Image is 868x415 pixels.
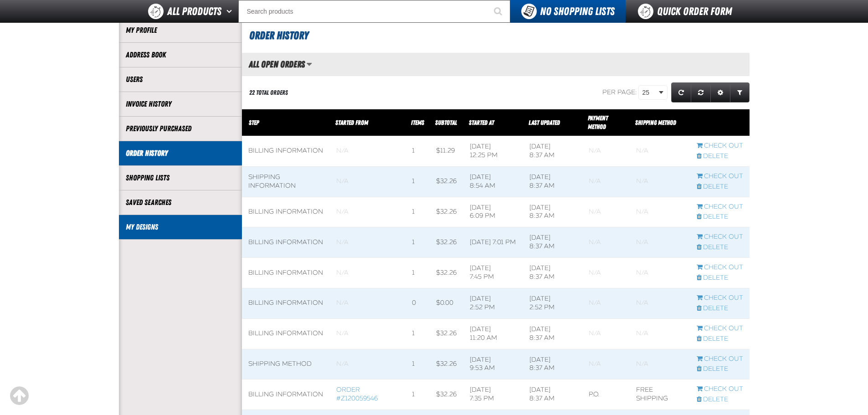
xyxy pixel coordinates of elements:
[330,349,406,379] td: Blank
[642,88,657,97] span: 25
[523,288,583,318] td: [DATE] 2:52 PM
[697,263,743,272] a: Continue checkout started from
[126,173,235,183] a: Shopping Lists
[330,227,406,258] td: Blank
[248,173,324,190] div: Shipping Information
[523,318,583,349] td: [DATE] 8:37 AM
[430,288,463,318] td: $0.00
[406,288,430,318] td: 0
[582,288,630,318] td: Blank
[582,227,630,258] td: Blank
[430,318,463,349] td: $32.26
[126,99,235,109] a: Invoice History
[630,136,690,167] td: Blank
[630,379,690,410] td: Free Shipping
[630,166,690,197] td: Blank
[635,119,676,126] span: Shipping Method
[630,197,690,227] td: Blank
[630,258,690,288] td: Blank
[248,238,324,247] div: Billing Information
[330,166,406,197] td: Blank
[463,166,523,197] td: [DATE] 8:54 AM
[126,123,235,134] a: Previously Purchased
[697,142,743,150] a: Continue checkout started from
[406,166,430,197] td: 1
[671,82,691,102] a: Refresh grid action
[691,82,711,102] a: Reset grid action
[523,136,583,167] td: [DATE] 8:37 AM
[697,355,743,364] a: Continue checkout started from
[523,166,583,197] td: [DATE] 8:37 AM
[330,258,406,288] td: Blank
[126,222,235,232] a: My Designs
[469,119,494,126] a: Started At
[523,197,583,227] td: [DATE] 8:37 AM
[602,88,637,96] span: Per page:
[248,329,324,338] div: Billing Information
[582,318,630,349] td: Blank
[126,197,235,208] a: Saved Searches
[335,119,368,126] span: Started From
[582,379,630,410] td: P.O.
[697,304,743,313] a: Delete checkout started from
[248,299,324,307] div: Billing Information
[406,349,430,379] td: 1
[406,227,430,258] td: 1
[463,197,523,227] td: [DATE] 6:09 PM
[126,74,235,85] a: Users
[463,227,523,258] td: [DATE] 7:01 PM
[697,335,743,343] a: Delete checkout started from
[697,152,743,161] a: Delete checkout started from
[697,243,743,252] a: Delete checkout started from
[9,386,29,406] div: Scroll to the top
[126,50,235,60] a: Address Book
[463,349,523,379] td: [DATE] 9:53 AM
[582,349,630,379] td: Blank
[697,385,743,394] a: Continue checkout started from Z120059546
[697,172,743,181] a: Continue checkout started from
[430,349,463,379] td: $32.26
[630,349,690,379] td: Blank
[697,274,743,282] a: Delete checkout started from
[588,114,608,130] a: Payment Method
[406,258,430,288] td: 1
[330,318,406,349] td: Blank
[463,379,523,410] td: [DATE] 7:35 PM
[430,197,463,227] td: $32.26
[249,119,259,126] span: Step
[582,197,630,227] td: Blank
[523,227,583,258] td: [DATE] 8:37 AM
[435,119,457,126] span: Subtotal
[697,183,743,191] a: Delete checkout started from
[430,136,463,167] td: $11.29
[249,29,308,42] span: Order History
[330,136,406,167] td: Blank
[540,5,615,18] span: No Shopping Lists
[523,258,583,288] td: [DATE] 8:37 AM
[330,288,406,318] td: Blank
[582,166,630,197] td: Blank
[306,56,312,72] button: Manage grid views. Current view is All Open Orders
[523,349,583,379] td: [DATE] 8:37 AM
[697,365,743,374] a: Delete checkout started from
[126,25,235,36] a: My Profile
[463,318,523,349] td: [DATE] 11:20 AM
[406,136,430,167] td: 1
[430,379,463,410] td: $32.26
[697,213,743,221] a: Delete checkout started from
[730,82,750,102] a: Expand or Collapse Grid Filters
[630,288,690,318] td: Blank
[463,288,523,318] td: [DATE] 2:52 PM
[710,82,730,102] a: Expand or Collapse Grid Settings
[248,360,324,369] div: Shipping Method
[242,59,305,69] h2: All Open Orders
[529,119,560,126] a: Last Updated
[630,227,690,258] td: Blank
[336,386,378,402] a: Order #Z120059546
[582,258,630,288] td: Blank
[430,166,463,197] td: $32.26
[697,203,743,211] a: Continue checkout started from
